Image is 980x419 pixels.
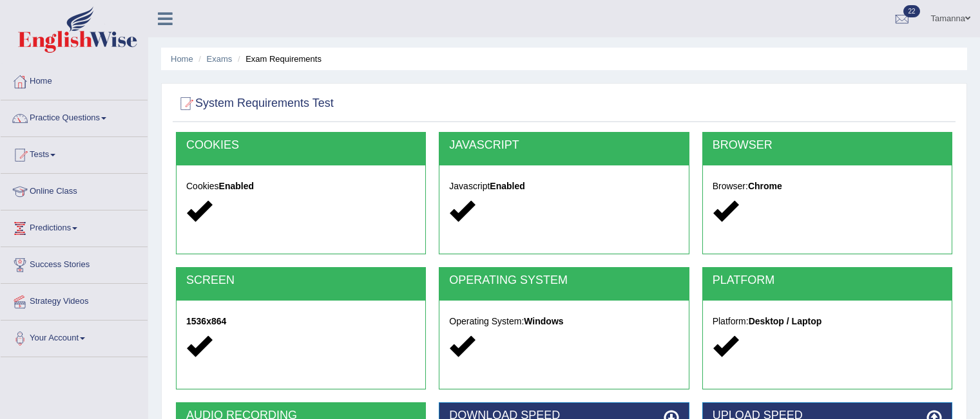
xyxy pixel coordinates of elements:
[1,64,148,96] a: Home
[903,5,919,17] span: 22
[1,247,148,279] a: Success Stories
[713,274,942,287] h2: PLATFORM
[186,316,226,326] strong: 1536x864
[524,316,563,326] strong: Windows
[186,274,416,287] h2: SCREEN
[1,174,148,206] a: Online Class
[207,54,233,64] a: Exams
[235,53,322,65] li: Exam Requirements
[449,182,678,191] h5: Javascript
[449,139,678,152] h2: JAVASCRIPT
[1,321,148,353] a: Your Account
[219,181,254,191] strong: Enabled
[713,139,942,152] h2: BROWSER
[176,94,334,113] h2: System Requirements Test
[713,182,942,191] h5: Browser:
[171,54,193,64] a: Home
[186,182,416,191] h5: Cookies
[1,100,148,133] a: Practice Questions
[1,210,148,243] a: Predictions
[490,181,524,191] strong: Enabled
[449,317,678,326] h5: Operating System:
[749,316,822,326] strong: Desktop / Laptop
[449,274,678,287] h2: OPERATING SYSTEM
[186,139,416,152] h2: COOKIES
[1,284,148,316] a: Strategy Videos
[748,181,782,191] strong: Chrome
[713,317,942,326] h5: Platform:
[1,137,148,169] a: Tests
